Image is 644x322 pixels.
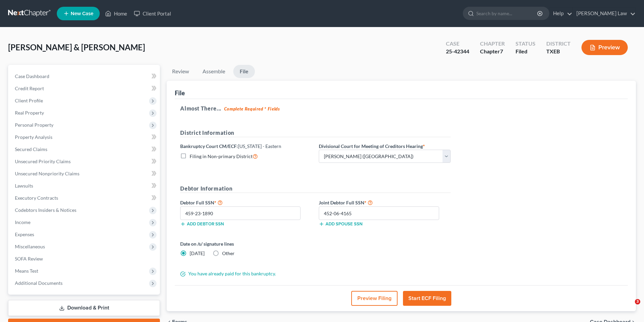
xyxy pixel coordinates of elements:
[15,256,43,262] span: SOFA Review
[177,270,454,277] div: You have already paid for this bankruptcy.
[581,40,628,55] button: Preview
[15,207,76,213] span: Codebtors Insiders & Notices
[224,106,280,112] strong: Complete Required * Fields
[15,85,44,91] span: Credit Report
[190,153,253,159] span: Filing in Non-primary District
[516,48,535,55] div: Filed
[180,206,301,220] input: XXX-XX-XXXX
[15,183,33,189] span: Lawsuits
[9,168,160,180] a: Unsecured Nonpriority Claims
[9,143,160,155] a: Secured Claims
[319,221,362,227] button: Add spouse SSN
[180,129,451,137] h5: District Information
[15,73,49,79] span: Case Dashboard
[546,48,571,55] div: TXEB
[15,158,71,164] span: Unsecured Priority Claims
[315,198,454,206] label: Joint Debtor Full SSN
[480,48,505,55] div: Chapter
[180,221,224,227] button: Add debtor SSN
[550,7,572,20] a: Help
[9,180,160,192] a: Lawsuits
[190,250,205,256] span: [DATE]
[319,206,439,220] input: XXX-XX-XXXX
[15,244,45,249] span: Miscellaneous
[516,40,535,48] div: Status
[15,98,43,103] span: Client Profile
[130,7,174,20] a: Client Portal
[319,143,425,150] label: Divisional Court for Meeting of Creditors Hearing
[9,70,160,82] a: Case Dashboard
[222,250,235,256] span: Other
[15,268,38,274] span: Means Test
[15,134,52,140] span: Property Analysis
[180,184,451,193] h5: Debtor Information
[180,240,312,247] label: Date on /s/ signature lines
[15,195,58,201] span: Executory Contracts
[8,42,145,52] span: [PERSON_NAME] & [PERSON_NAME]
[15,280,63,286] span: Additional Documents
[15,122,53,128] span: Personal Property
[500,48,503,54] span: 7
[180,143,281,150] label: Bankruptcy Court CM/ECF:
[238,143,281,149] span: [US_STATE] - Eastern
[233,65,255,78] a: File
[9,131,160,143] a: Property Analysis
[102,7,130,20] a: Home
[167,65,194,78] a: Review
[446,48,469,55] div: 25-42344
[573,7,636,20] a: [PERSON_NAME] Law
[546,40,571,48] div: District
[446,40,469,48] div: Case
[175,89,185,97] div: File
[480,40,505,48] div: Chapter
[177,198,315,206] label: Debtor Full SSN
[9,253,160,265] a: SOFA Review
[15,231,34,237] span: Expenses
[15,110,44,116] span: Real Property
[351,291,398,306] button: Preview Filing
[15,146,47,152] span: Secured Claims
[71,11,93,16] span: New Case
[9,192,160,204] a: Executory Contracts
[9,82,160,95] a: Credit Report
[15,171,79,176] span: Unsecured Nonpriority Claims
[197,65,231,78] a: Assemble
[621,299,637,315] iframe: Intercom live chat
[476,7,538,20] input: Search by name...
[403,291,451,306] button: Start ECF Filing
[9,155,160,168] a: Unsecured Priority Claims
[15,219,30,225] span: Income
[635,299,640,304] span: 3
[8,300,160,316] a: Download & Print
[180,104,622,113] h5: Almost There...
